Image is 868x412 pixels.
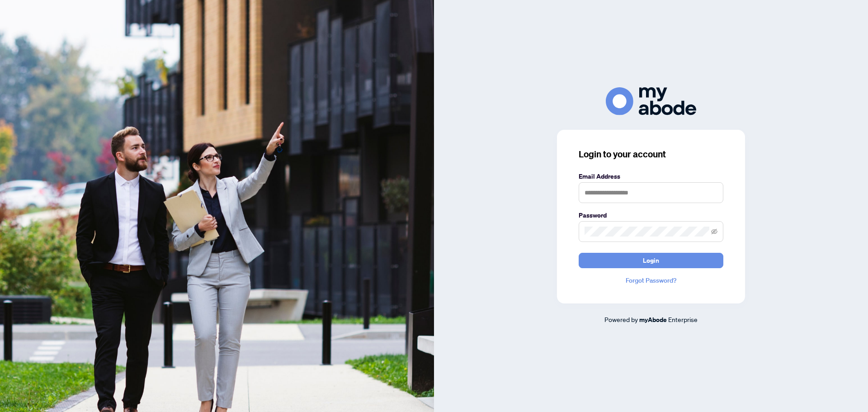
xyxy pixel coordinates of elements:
[711,228,717,235] span: eye-invisible
[639,315,667,325] a: myAbode
[579,171,723,181] label: Email Address
[579,253,723,268] button: Login
[579,275,723,285] a: Forgot Password?
[579,148,723,161] h3: Login to your account
[643,253,659,268] span: Login
[604,315,638,323] span: Powered by
[579,210,723,220] label: Password
[668,315,698,323] span: Enterprise
[606,87,696,115] img: ma-logo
